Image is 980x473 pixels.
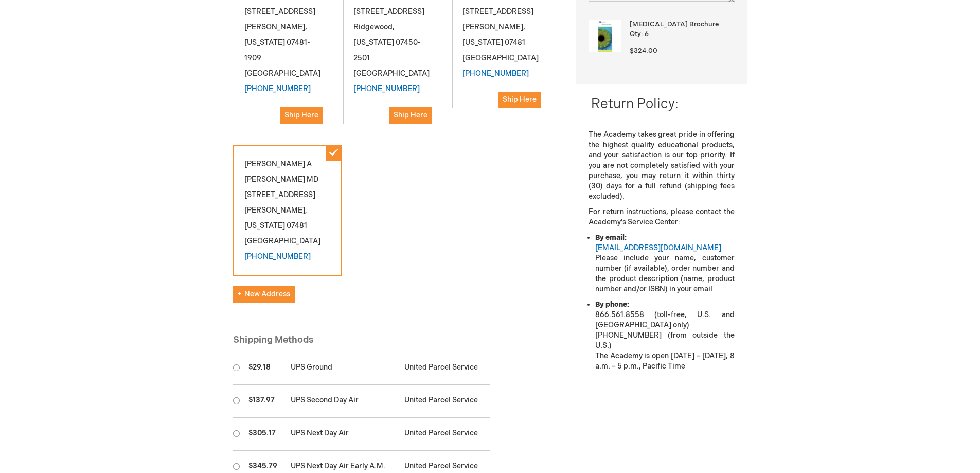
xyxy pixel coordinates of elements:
div: [PERSON_NAME] A [PERSON_NAME] MD [STREET_ADDRESS] [PERSON_NAME] 07481 [GEOGRAPHIC_DATA] [233,145,342,276]
span: , [523,23,525,31]
strong: By email: [595,233,627,242]
span: Ship Here [503,95,537,104]
a: [PHONE_NUMBER] [244,252,311,261]
td: UPS Next Day Air [286,418,399,451]
a: [PHONE_NUMBER] [353,84,420,93]
button: Ship Here [389,107,432,124]
span: $324.00 [630,47,657,55]
span: , [393,23,395,31]
span: Return Policy: [591,96,679,112]
strong: By phone: [595,300,629,309]
span: , [305,206,307,215]
li: 866.561.8558 (toll-free, U.S. and [GEOGRAPHIC_DATA] only) [PHONE_NUMBER] (from outside the U.S.) ... [595,300,734,372]
span: Ship Here [284,111,318,119]
a: [PHONE_NUMBER] [462,69,529,78]
li: Please include your name, customer number (if available), order number and the product descriptio... [595,233,734,294]
span: $29.18 [248,363,271,372]
button: Ship Here [498,92,541,108]
span: $305.17 [248,429,276,437]
td: UPS Second Day Air [286,385,399,418]
td: UPS Ground [286,352,399,385]
td: United Parcel Service [399,352,490,385]
span: [US_STATE] [353,38,394,47]
span: [US_STATE] [462,38,503,47]
span: [US_STATE] [244,38,285,47]
span: Ship Here [394,111,427,119]
div: Shipping Methods [233,334,561,353]
button: Ship Here [280,107,323,124]
span: , [305,23,307,31]
td: United Parcel Service [399,418,490,451]
span: [US_STATE] [244,221,285,230]
strong: [MEDICAL_DATA] Brochure [630,20,732,29]
button: New Address [233,286,295,303]
span: $345.79 [248,462,277,470]
a: [PHONE_NUMBER] [244,84,311,93]
p: The Academy takes great pride in offering the highest quality educational products, and your sati... [589,130,734,202]
img: Cataract Surgery Brochure [589,20,621,52]
a: [EMAIL_ADDRESS][DOMAIN_NAME] [595,243,721,252]
span: Qty [630,30,641,38]
span: 6 [645,30,649,38]
span: New Address [238,290,290,299]
span: $137.97 [248,396,275,405]
p: For return instructions, please contact the Academy’s Service Center: [589,207,734,227]
td: United Parcel Service [399,385,490,418]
